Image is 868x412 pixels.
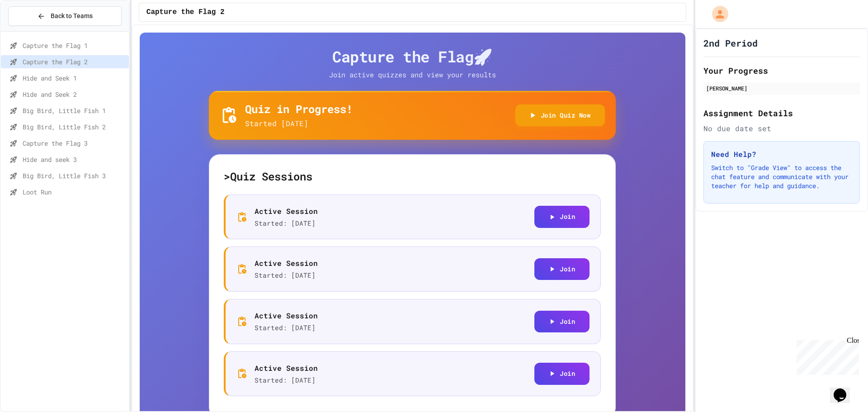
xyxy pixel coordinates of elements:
button: Join [534,258,590,280]
p: Started: [DATE] [255,270,318,280]
p: Started: [DATE] [255,375,318,385]
p: Active Session [255,310,318,321]
span: Capture the Flag 2 [23,57,125,66]
span: Hide and seek 3 [23,155,125,164]
p: Started: [DATE] [255,323,318,333]
div: No due date set [703,123,860,134]
p: Active Session [255,206,318,217]
span: Back to Teams [51,11,93,21]
iframe: chat widget [793,336,859,375]
h4: Capture the Flag 🚀 [209,47,616,66]
div: Chat with us now!Close [4,4,62,57]
h2: Assignment Details [703,107,860,119]
h5: Quiz in Progress! [245,102,353,116]
span: Big Bird, Little Fish 2 [23,122,125,132]
span: Hide and Seek 1 [23,73,125,83]
p: Active Session [255,363,318,374]
p: Join active quizzes and view your results [311,70,514,80]
h1: 2nd Period [703,37,758,49]
span: Capture the Flag 3 [23,138,125,148]
span: Capture the Flag 1 [23,41,125,50]
button: Back to Teams [8,6,122,26]
p: Switch to "Grade View" to access the chat feature and communicate with your teacher for help and ... [711,163,852,190]
div: [PERSON_NAME] [706,84,857,92]
span: Big Bird, Little Fish 1 [23,106,125,115]
span: Capture the Flag 2 [146,7,225,18]
div: My Account [703,4,731,24]
p: Active Session [255,258,318,269]
h2: Your Progress [703,64,860,77]
span: Big Bird, Little Fish 3 [23,171,125,180]
p: Started: [DATE] [255,218,318,228]
p: Started [DATE] [245,118,353,129]
span: Loot Run [23,187,125,197]
h3: Need Help? [711,149,852,160]
button: Join [534,311,590,333]
iframe: chat widget [830,376,859,403]
button: Join Quiz Now [515,104,605,127]
button: Join [534,206,590,228]
h5: > Quiz Sessions [224,169,601,184]
span: Hide and Seek 2 [23,90,125,99]
button: Join [534,363,590,385]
